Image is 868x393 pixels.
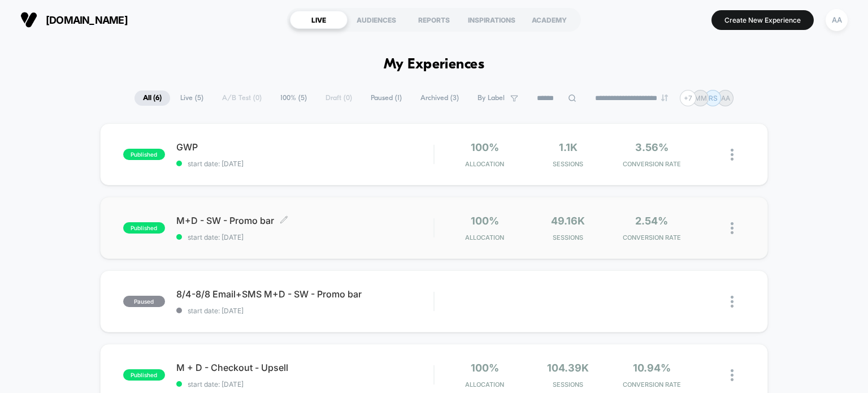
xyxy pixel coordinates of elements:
[172,90,212,106] span: Live ( 5 )
[635,215,668,227] span: 2.54%
[709,94,718,102] p: RS
[272,90,315,106] span: 100% ( 5 )
[465,234,504,241] span: Allocation
[176,215,434,226] span: M+D - SW - Promo bar
[635,141,669,153] span: 3.56%
[471,215,499,227] span: 100%
[471,141,499,153] span: 100%
[176,362,434,373] span: M + D - Checkout - Upsell
[559,141,578,153] span: 1.1k
[123,149,165,160] span: published
[529,381,607,388] span: Sessions
[661,94,668,101] img: end
[478,94,505,102] span: By Label
[134,90,170,106] span: All ( 6 )
[547,362,589,374] span: 104.39k
[123,296,165,307] span: paused
[721,94,730,102] p: AA
[123,222,165,234] span: published
[471,362,499,374] span: 100%
[176,159,434,168] span: start date: [DATE]
[176,306,434,315] span: start date: [DATE]
[465,381,504,388] span: Allocation
[176,141,434,153] span: GWP
[412,90,467,106] span: Archived ( 3 )
[695,94,707,102] p: MM
[123,369,165,381] span: published
[17,11,131,29] button: [DOMAIN_NAME]
[348,11,405,29] div: AUDIENCES
[405,11,463,29] div: REPORTS
[529,160,607,168] span: Sessions
[613,234,691,241] span: CONVERSION RATE
[731,369,734,381] img: close
[463,11,520,29] div: INSPIRATIONS
[176,380,434,388] span: start date: [DATE]
[613,381,691,388] span: CONVERSION RATE
[826,9,848,31] div: AA
[290,11,348,29] div: LIVE
[711,10,814,30] button: Create New Experience
[520,11,578,29] div: ACADEMY
[613,160,691,168] span: CONVERSION RATE
[362,90,410,106] span: Paused ( 1 )
[384,57,485,73] h1: My Experiences
[731,222,734,234] img: close
[465,160,504,168] span: Allocation
[529,234,607,241] span: Sessions
[731,149,734,161] img: close
[822,8,851,32] button: AA
[633,362,671,374] span: 10.94%
[680,90,696,106] div: + 7
[176,288,434,300] span: 8/4-8/8 Email+SMS M+D - SW - Promo bar
[20,11,37,28] img: Visually logo
[731,296,734,308] img: close
[176,233,434,241] span: start date: [DATE]
[551,215,585,227] span: 49.16k
[46,14,128,26] span: [DOMAIN_NAME]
